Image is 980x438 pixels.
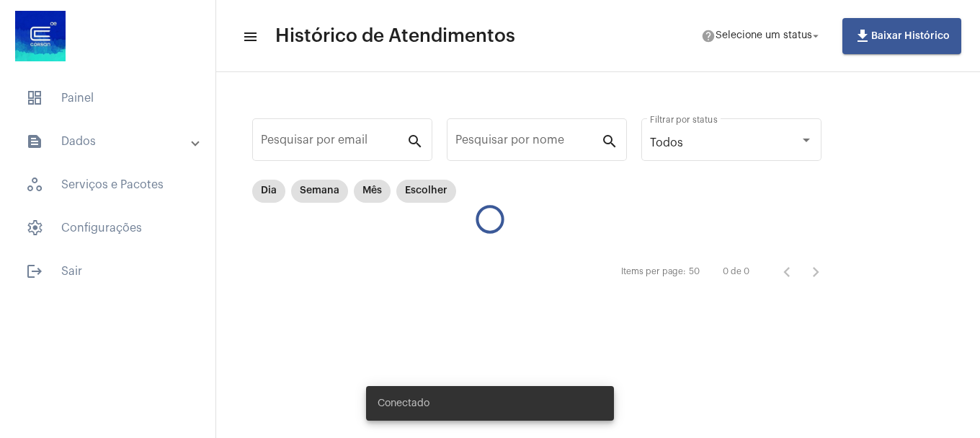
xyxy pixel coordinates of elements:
mat-icon: file_download [854,27,871,45]
input: Pesquisar por nome [455,136,601,149]
div: 50 [689,267,700,276]
span: sidenav icon [26,89,43,107]
mat-expansion-panel-header: sidenav iconDados [9,124,215,159]
img: d4669ae0-8c07-2337-4f67-34b0df7f5ae4.jpeg [12,7,69,65]
span: Todos [650,137,683,149]
span: Selecione um status [716,31,812,41]
span: Histórico de Atendimentos [275,25,515,48]
span: Baixar Histórico [854,31,950,41]
mat-chip: Dia [252,180,285,203]
mat-icon: search [601,132,618,149]
span: Conectado [378,396,429,411]
span: sidenav icon [26,219,43,237]
span: Sair [14,254,201,289]
button: Página anterior [772,258,801,286]
span: Painel [14,81,201,115]
div: Items per page: [621,267,686,276]
mat-icon: sidenav icon [26,263,43,280]
mat-icon: sidenav icon [26,133,43,150]
button: Próxima página [801,258,830,286]
button: Selecione um status [692,22,831,51]
input: Pesquisar por email [261,136,406,149]
mat-chip: Mês [354,180,391,203]
mat-icon: arrow_drop_down [809,30,822,43]
mat-icon: sidenav icon [242,28,257,45]
mat-icon: help [701,29,716,43]
span: Serviços e Pacotes [14,167,201,202]
div: 0 de 0 [723,267,749,276]
mat-chip: Semana [291,180,348,203]
mat-chip: Escolher [396,180,456,203]
button: Baixar Histórico [842,18,961,54]
span: Configurações [14,211,201,245]
mat-panel-title: Dados [26,133,192,150]
mat-icon: search [406,132,424,149]
span: sidenav icon [26,176,43,193]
